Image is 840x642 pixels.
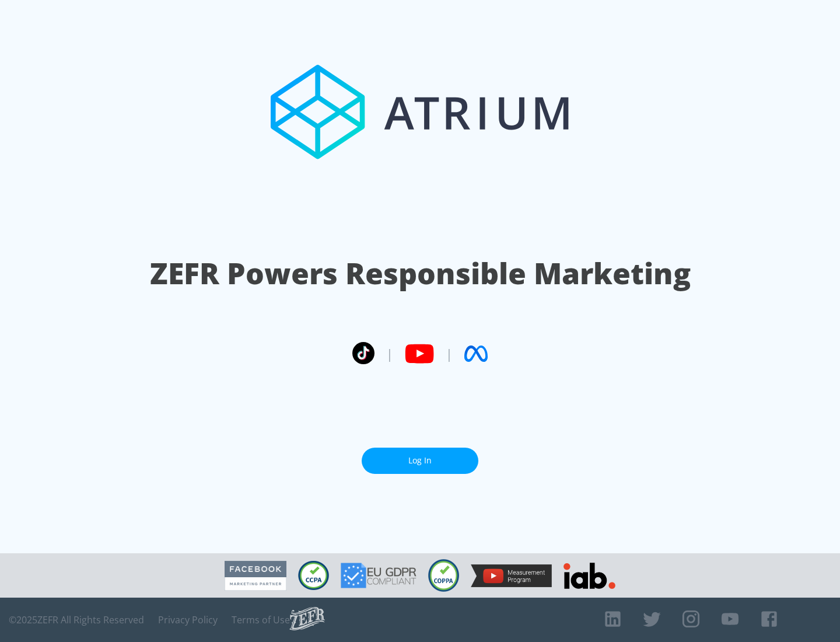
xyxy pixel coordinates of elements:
a: Terms of Use [232,614,290,626]
span: | [446,345,453,362]
img: CCPA Compliant [298,561,329,590]
h1: ZEFR Powers Responsible Marketing [150,253,691,294]
img: GDPR Compliant [341,563,416,588]
a: Log In [362,448,478,474]
a: Privacy Policy [158,614,218,626]
span: | [386,345,393,362]
img: YouTube Measurement Program [471,564,552,587]
span: © 2025 ZEFR All Rights Reserved [9,614,144,626]
img: COPPA Compliant [428,559,459,592]
img: IAB [563,563,615,589]
img: Facebook Marketing Partner [225,561,286,591]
